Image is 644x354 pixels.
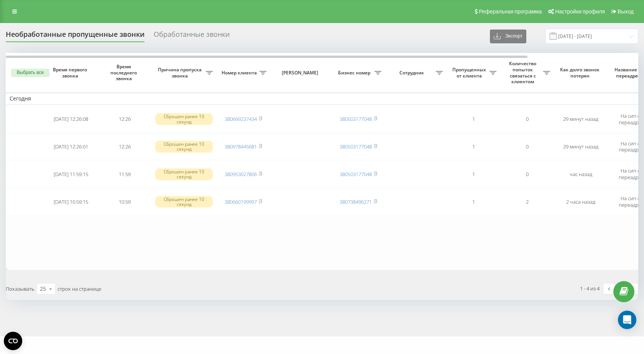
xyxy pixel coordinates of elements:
[154,30,230,42] div: Обработанные звонки
[104,64,145,82] span: Время последнего звонка
[155,168,213,180] div: Сброшен ранее 10 секунд
[4,332,22,350] button: Open CMP widget
[340,171,372,178] a: 380503177048
[389,70,436,76] span: Сотрудник
[225,198,257,205] a: 380660199997
[155,67,206,79] span: Причина пропуска звонка
[40,285,46,293] div: 25
[155,196,213,207] div: Сброшен ранее 10 секунд
[98,134,151,160] td: 12:26
[50,67,92,79] span: Время первого звонка
[58,285,101,292] span: строк на странице
[447,106,500,132] td: 1
[98,161,151,187] td: 11:59
[447,161,500,187] td: 1
[220,70,260,76] span: Номер клиента
[554,106,608,132] td: 29 минут назад
[340,143,372,150] a: 380503177048
[277,70,325,76] span: [PERSON_NAME]
[340,198,372,205] a: 380738496271
[500,161,554,187] td: 0
[555,8,605,15] span: Настройки профиля
[504,61,543,84] span: Количество попыток связаться с клиентом
[44,161,98,187] td: [DATE] 11:59:15
[500,134,554,160] td: 0
[98,189,151,215] td: 10:59
[447,189,500,215] td: 1
[580,285,600,292] div: 1 - 4 из 4
[500,106,554,132] td: 0
[44,134,98,160] td: [DATE] 12:26:01
[44,189,98,215] td: [DATE] 10:59:15
[6,285,34,292] span: Показывать
[155,113,213,125] div: Сброшен ранее 10 секунд
[225,115,257,122] a: 380669237434
[479,8,542,15] span: Реферальная программа
[554,161,608,187] td: час назад
[98,106,151,132] td: 12:26
[11,69,49,77] button: Выбрать все
[618,311,636,329] div: Open Intercom Messenger
[225,171,257,178] a: 380953027806
[225,143,257,150] a: 380978445681
[618,8,634,15] span: Выход
[490,30,526,43] button: Экспорт
[554,134,608,160] td: 29 минут назад
[340,115,372,122] a: 380503177048
[447,134,500,160] td: 1
[554,189,608,215] td: 2 часа назад
[44,106,98,132] td: [DATE] 12:26:08
[560,67,601,79] span: Как долго звонок потерян
[6,30,145,42] div: Необработанные пропущенные звонки
[155,141,213,152] div: Сброшен ранее 10 секунд
[500,189,554,215] td: 2
[335,70,375,76] span: Бизнес номер
[450,67,490,79] span: Пропущенных от клиента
